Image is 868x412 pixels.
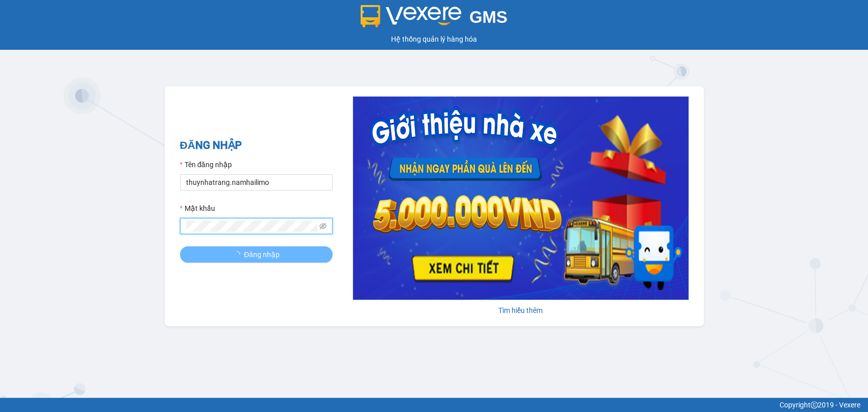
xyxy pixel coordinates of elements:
span: eye-invisible [319,223,326,230]
div: Tìm hiểu thêm [353,305,689,316]
img: banner-0 [353,97,689,300]
img: logo 2 [361,5,461,27]
span: loading [233,251,244,258]
label: Mật khẩu [180,203,215,214]
span: copyright [811,401,818,408]
div: Hệ thống quản lý hàng hóa [3,34,865,45]
a: GMS [361,15,507,23]
input: Tên đăng nhập [180,174,333,191]
button: Đăng nhập [180,246,333,263]
input: Mật khẩu [186,220,317,232]
label: Tên đăng nhập [180,159,232,170]
span: GMS [469,8,507,26]
span: Đăng nhập [244,249,280,260]
div: Copyright 2019 - Vexere [8,399,860,410]
h2: ĐĂNG NHẬP [180,137,333,154]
